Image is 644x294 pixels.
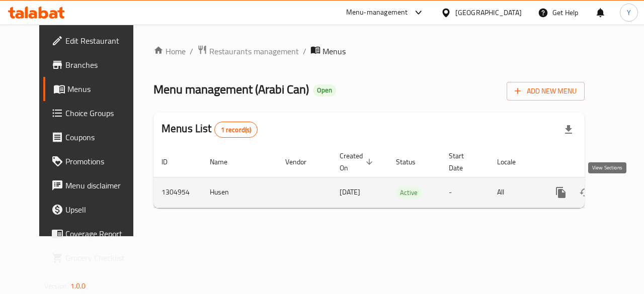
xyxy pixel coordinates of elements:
[313,84,336,96] div: Open
[44,279,69,292] span: Version:
[190,45,193,57] li: /
[65,204,139,216] span: Upsell
[153,45,186,57] a: Home
[396,156,429,168] span: Status
[556,118,581,142] div: Export file
[162,156,181,168] span: ID
[65,179,139,191] span: Menu disclaimer
[340,150,376,174] span: Created On
[65,59,139,71] span: Branches
[65,131,139,143] span: Coupons
[346,7,408,19] div: Menu-management
[285,156,319,168] span: Vendor
[209,45,299,57] span: Restaurants management
[43,101,147,125] a: Choice Groups
[214,122,258,138] div: Total records count
[497,156,529,168] span: Locale
[215,125,258,135] span: 1 record(s)
[489,177,541,208] td: All
[197,45,299,58] a: Restaurants management
[65,228,139,240] span: Coverage Report
[43,149,147,173] a: Promotions
[43,77,147,101] a: Menus
[549,180,573,205] button: more
[627,7,631,18] span: Y
[449,150,477,174] span: Start Date
[396,187,422,199] span: Active
[65,107,139,119] span: Choice Groups
[396,186,422,199] div: Active
[441,177,489,208] td: -
[303,45,306,57] li: /
[573,180,597,205] button: Change Status
[507,82,585,101] button: Add New Menu
[43,173,147,198] a: Menu disclaimer
[153,45,585,58] nav: breadcrumb
[65,35,139,47] span: Edit Restaurant
[43,198,147,222] a: Upsell
[43,246,147,270] a: Grocery Checklist
[43,29,147,53] a: Edit Restaurant
[313,86,336,94] span: Open
[153,177,202,208] td: 1304954
[323,45,346,57] span: Menus
[70,279,86,292] span: 1.0.0
[43,125,147,149] a: Coupons
[67,83,139,95] span: Menus
[455,7,522,18] div: [GEOGRAPHIC_DATA]
[43,53,147,77] a: Branches
[340,185,360,199] span: [DATE]
[515,85,577,97] span: Add New Menu
[210,156,240,168] span: Name
[162,121,258,138] h2: Menus List
[202,177,277,208] td: Husen
[43,222,147,246] a: Coverage Report
[65,252,139,264] span: Grocery Checklist
[153,78,309,101] span: Menu management ( Arabi Can )
[65,155,139,167] span: Promotions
